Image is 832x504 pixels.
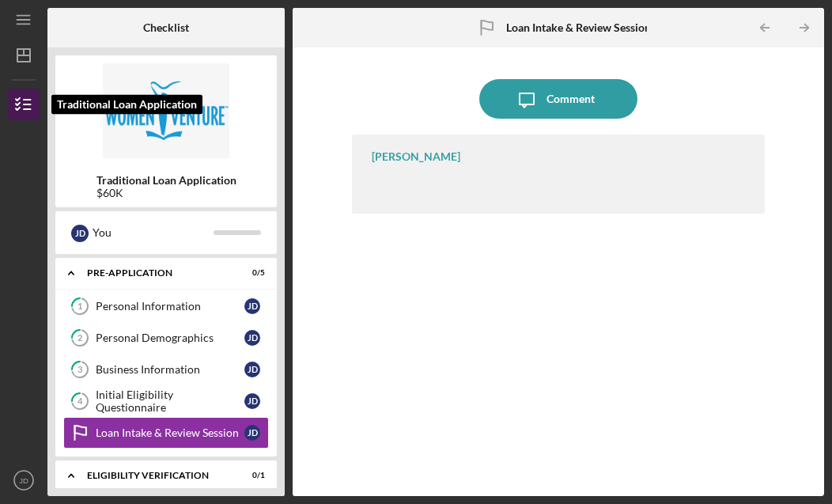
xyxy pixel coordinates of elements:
div: 0 / 5 [236,268,265,278]
div: Pre-Application [87,268,225,278]
div: J D [71,225,89,242]
b: Traditional Loan Application [96,174,236,187]
div: Eligibility Verification [87,471,225,480]
div: J D [244,362,260,377]
a: 1Personal InformationJD [63,290,269,322]
div: Personal Demographics [96,332,244,344]
div: $60K [96,187,236,199]
a: 3Business InformationJD [63,354,269,385]
div: Business Information [96,363,244,376]
button: Comment [479,79,637,119]
div: Loan Intake & Review Session [96,426,244,439]
button: JD [8,464,40,496]
div: J D [244,425,260,441]
a: Loan Intake & Review SessionJD [63,417,269,449]
div: 0 / 1 [236,471,265,480]
a: 4Initial Eligibility QuestionnaireJD [63,385,269,417]
div: Initial Eligibility Questionnaire [96,388,244,414]
tspan: 1 [78,301,82,312]
div: [PERSON_NAME] [372,150,460,163]
a: 2Personal DemographicsJD [63,322,269,354]
div: Personal Information [96,300,244,313]
div: You [93,219,214,246]
div: J D [244,393,260,409]
tspan: 2 [78,333,82,343]
div: J D [244,298,260,314]
img: Product logo [55,63,277,158]
tspan: 3 [78,365,82,375]
div: J D [244,330,260,346]
div: Comment [546,79,595,119]
b: Checklist [143,21,189,34]
b: Loan Intake & Review Session [506,21,651,34]
text: JD [19,476,28,485]
tspan: 4 [78,396,83,407]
